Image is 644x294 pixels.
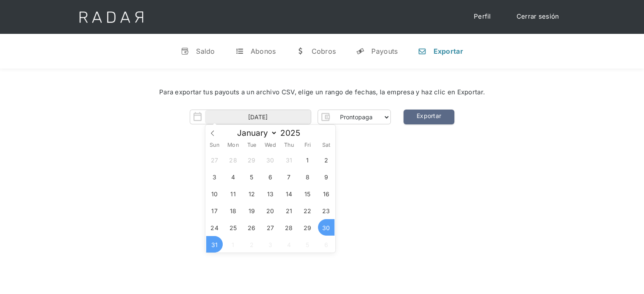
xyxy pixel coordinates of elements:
[465,8,500,25] a: Perfil
[318,151,334,168] span: August 2, 2025
[243,202,260,219] span: August 19, 2025
[206,236,223,253] span: August 31, 2025
[296,47,304,55] div: w
[281,202,297,219] span: August 21, 2025
[243,151,260,168] span: July 29, 2025
[225,151,241,168] span: July 28, 2025
[225,168,241,185] span: August 4, 2025
[277,128,308,138] input: Year
[243,219,260,236] span: August 26, 2025
[318,236,334,253] span: September 6, 2025
[235,47,244,55] div: t
[279,143,298,148] span: Thu
[508,8,568,25] a: Cerrar sesión
[318,185,334,202] span: August 16, 2025
[262,202,279,219] span: August 20, 2025
[206,219,223,236] span: August 24, 2025
[418,47,426,55] div: n
[356,47,365,55] div: y
[299,236,316,253] span: September 5, 2025
[281,236,297,253] span: September 4, 2025
[25,88,619,97] div: Para exportar tus payouts a un archivo CSV, elige un rango de fechas, la empresa y haz clic en Ex...
[262,185,279,202] span: August 13, 2025
[190,110,391,124] form: Form
[299,185,316,202] span: August 15, 2025
[299,202,316,219] span: August 22, 2025
[404,110,454,124] a: Exportar
[318,202,334,219] span: August 23, 2025
[243,185,260,202] span: August 12, 2025
[262,219,279,236] span: August 27, 2025
[243,236,260,253] span: September 2, 2025
[205,143,224,148] span: Sun
[232,128,277,138] select: Month
[299,168,316,185] span: August 8, 2025
[318,219,334,236] span: August 30, 2025
[251,47,276,55] div: Abonos
[311,47,336,55] div: Cobros
[206,185,223,202] span: August 10, 2025
[262,236,279,253] span: September 3, 2025
[281,151,297,168] span: July 31, 2025
[225,202,241,219] span: August 18, 2025
[206,151,223,168] span: July 27, 2025
[318,168,334,185] span: August 9, 2025
[317,143,335,148] span: Sat
[433,47,463,55] div: Exportar
[262,151,279,168] span: July 30, 2025
[261,143,279,148] span: Wed
[206,168,223,185] span: August 3, 2025
[299,151,316,168] span: August 1, 2025
[196,47,215,55] div: Saldo
[242,143,261,148] span: Tue
[224,143,242,148] span: Mon
[281,219,297,236] span: August 28, 2025
[281,185,297,202] span: August 14, 2025
[262,168,279,185] span: August 6, 2025
[225,236,241,253] span: September 1, 2025
[281,168,297,185] span: August 7, 2025
[225,185,241,202] span: August 11, 2025
[298,143,317,148] span: Fri
[371,47,398,55] div: Payouts
[181,47,189,55] div: v
[225,219,241,236] span: August 25, 2025
[243,168,260,185] span: August 5, 2025
[299,219,316,236] span: August 29, 2025
[206,202,223,219] span: August 17, 2025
